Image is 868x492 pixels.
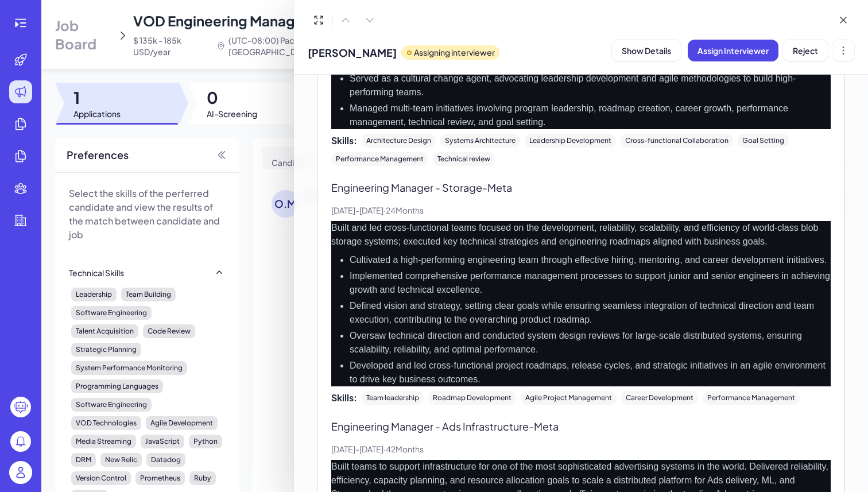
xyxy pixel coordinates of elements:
[793,45,818,56] span: Reject
[331,134,357,148] span: Skills:
[738,134,789,148] div: Goal Setting
[350,269,831,297] li: Implemented comprehensive performance management processes to support junior and senior engineers...
[362,391,424,405] div: Team leadership
[331,204,831,216] p: [DATE] - [DATE] · 24 Months
[525,134,616,148] div: Leadership Development
[612,40,681,61] button: Show Details
[350,359,831,386] li: Developed and led cross-functional project roadmaps, release cycles, and strategic initiatives in...
[350,299,831,327] li: Defined vision and strategy, setting clear goals while ensuring seamless integration of technical...
[697,45,769,56] span: Assign Interviewer
[521,391,617,405] div: Agile Project Management
[331,152,428,166] div: Performance Management
[331,180,831,195] p: Engineering Manager - Storage - Meta
[331,419,831,434] p: Engineering Manager - Ads Infrastructure - Meta
[703,391,800,405] div: Performance Management
[783,40,828,61] button: Reject
[350,102,831,129] li: Managed multi-team initiatives involving program leadership, roadmap creation, career growth, per...
[428,391,516,405] div: Roadmap Development
[308,45,397,60] span: [PERSON_NAME]
[350,329,831,357] li: Oversaw technical direction and conducted system design reviews for large-scale distributed syste...
[621,391,698,405] div: Career Development
[331,391,357,405] span: Skills:
[433,152,495,166] div: Technical review
[414,47,495,59] p: Assigning interviewer
[362,134,436,148] div: Architecture Design
[331,443,831,455] p: [DATE] - [DATE] · 42 Months
[688,40,778,61] button: Assign Interviewer
[440,134,520,148] div: Systems Architecture
[350,253,831,267] li: Cultivated a high-performing engineering team through effective hiring, mentoring, and career dev...
[621,134,733,148] div: Cross-functional Collaboration
[350,72,831,99] li: Served as a cultural change agent, advocating leadership development and agile methodologies to b...
[622,45,671,56] span: Show Details
[331,221,831,249] p: Built and led cross-functional teams focused on the development, reliability, scalability, and ef...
